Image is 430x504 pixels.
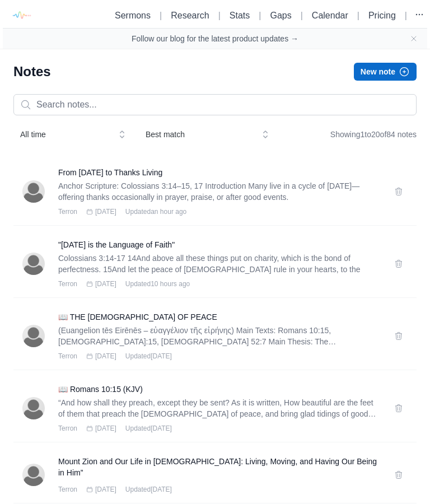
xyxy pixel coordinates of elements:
p: (Euangelion tēs Eirēnēs – εὐαγγέλιον τῆς εἰρήνης) Main Texts: Romans 10:15, [DEMOGRAPHIC_DATA]:15... [58,325,381,347]
div: Showing 1 to 20 of 84 notes [330,124,417,144]
span: Best match [146,129,253,140]
img: Terron [22,464,45,486]
img: Terron [22,397,45,419]
button: New note [354,63,417,81]
span: [DATE] [95,485,116,494]
button: Best match [139,124,275,144]
span: All time [20,129,110,140]
li: | [353,9,364,22]
img: logo [8,3,34,28]
span: Terron [58,352,77,361]
span: Updated [DATE] [125,424,172,433]
span: Terron [58,207,77,216]
a: 📖 THE [DEMOGRAPHIC_DATA] OF PEACE [58,311,381,323]
span: [DATE] [95,352,116,361]
p: “And how shall they preach, except they be sent? As it is written, How beautiful are the feet of ... [58,397,381,419]
img: Terron [22,253,45,275]
a: Research [171,11,209,20]
a: Calendar [312,11,348,20]
li: | [214,9,225,22]
a: Mount Zion and Our Life in [DEMOGRAPHIC_DATA]: Living, Moving, and Having Our Being in Him” [58,456,381,478]
span: [DATE] [95,279,116,288]
a: Gaps [270,11,291,20]
p: Colossians 3:14-17 14And above all these things put on charity, which is the bond of perfectness.... [58,253,381,275]
span: [DATE] [95,207,116,216]
a: From [DATE] to Thanks Living [58,167,381,178]
input: Search notes... [13,94,417,115]
a: 📖 Romans 10:15 (KJV) [58,384,381,395]
span: Terron [58,424,77,433]
span: Terron [58,279,77,288]
li: | [254,9,265,22]
a: "[DATE] is the Language of Faith" [58,239,381,250]
button: All time [13,124,132,144]
li: | [155,9,166,22]
span: Updated an hour ago [125,207,186,216]
a: Stats [230,11,250,20]
button: Close banner [409,34,418,43]
span: [DATE] [95,424,116,433]
span: Updated [DATE] [125,485,172,494]
span: Updated 10 hours ago [125,279,190,288]
span: Updated [DATE] [125,352,172,361]
h1: Notes [13,63,51,81]
img: Terron [22,180,45,203]
a: Follow our blog for the latest product updates → [132,33,298,44]
a: Sermons [115,11,151,20]
p: Anchor Scripture: Colossians 3:14–15, 17 Introduction Many live in a cycle of [DATE]—offering tha... [58,180,381,203]
li: | [296,9,307,22]
li: | [400,9,412,22]
span: Terron [58,485,77,494]
img: Terron [22,325,45,347]
a: Pricing [368,11,396,20]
